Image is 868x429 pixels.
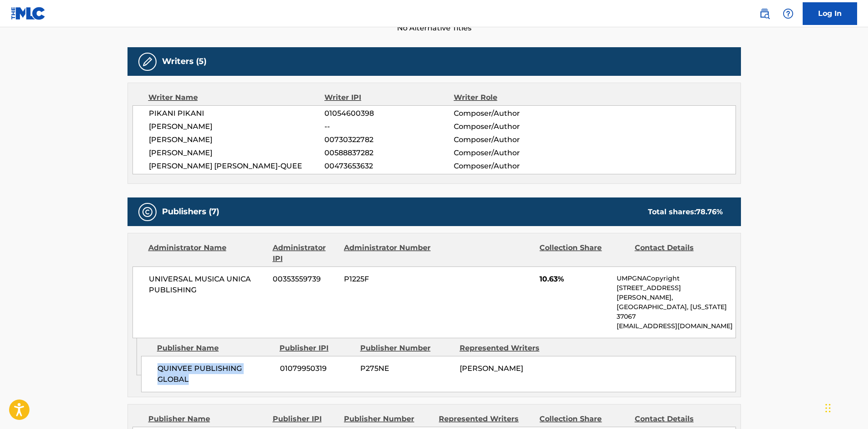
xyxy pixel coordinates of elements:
span: 78.76 % [696,207,723,216]
div: Drag [825,394,831,422]
span: [PERSON_NAME] [149,148,325,158]
span: Composer/Author [454,134,571,145]
span: 10.63% [539,274,610,285]
img: MLC Logo [11,7,46,20]
div: Administrator Name [148,242,266,264]
span: P275NE [360,363,453,374]
div: Writer Name [148,92,325,103]
div: Contact Details [635,414,723,424]
div: Writer Role [454,92,571,103]
span: 01054600398 [324,108,453,119]
div: Publisher Name [157,343,273,354]
img: help [783,8,794,19]
span: [PERSON_NAME] [149,134,325,145]
a: Public Search [755,5,774,23]
div: Collection Share [539,242,628,264]
span: 01079950319 [280,363,353,374]
span: Composer/Author [454,108,571,119]
div: Publisher Number [360,343,453,354]
div: Total shares: [648,207,723,217]
span: 00730322782 [324,134,453,145]
div: Represented Writers [460,343,552,354]
p: [EMAIL_ADDRESS][DOMAIN_NAME] [617,321,735,331]
span: Composer/Author [454,161,571,172]
div: Help [779,5,797,23]
span: Composer/Author [454,148,571,158]
div: Publisher IPI [273,414,337,424]
span: 00353559739 [273,274,337,285]
h5: Publishers (7) [162,207,219,217]
span: No Alternative Titles [128,23,741,34]
span: Composer/Author [454,121,571,132]
div: Represented Writers [439,414,533,424]
p: [GEOGRAPHIC_DATA], [US_STATE] 37067 [617,302,735,321]
span: PIKANI PIKANI [149,108,325,119]
h5: Writers (5) [162,56,206,67]
img: Publishers [142,207,153,217]
span: P1225F [344,274,432,285]
img: search [759,8,770,19]
div: Publisher IPI [280,343,353,354]
span: [PERSON_NAME] [149,121,325,132]
div: Administrator IPI [273,242,337,264]
span: [PERSON_NAME] [PERSON_NAME]-QUEE [149,161,325,172]
div: Contact Details [635,242,723,264]
p: UMPGNACopyright [617,274,735,283]
div: Collection Share [539,414,628,424]
span: -- [324,121,453,132]
div: Writer IPI [324,92,454,103]
div: Administrator Number [344,242,432,264]
span: QUINVEE PUBLISHING GLOBAL [157,363,273,385]
div: Publisher Number [344,414,432,424]
div: Publisher Name [148,414,266,424]
span: [PERSON_NAME] [460,364,523,373]
span: 00588837282 [324,148,453,158]
iframe: Chat Widget [823,385,868,429]
span: UNIVERSAL MUSICA UNICA PUBLISHING [149,274,266,296]
p: [STREET_ADDRESS][PERSON_NAME], [617,283,735,302]
img: Writers [142,56,153,67]
a: Log In [803,2,857,25]
span: 00473653632 [324,161,453,172]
